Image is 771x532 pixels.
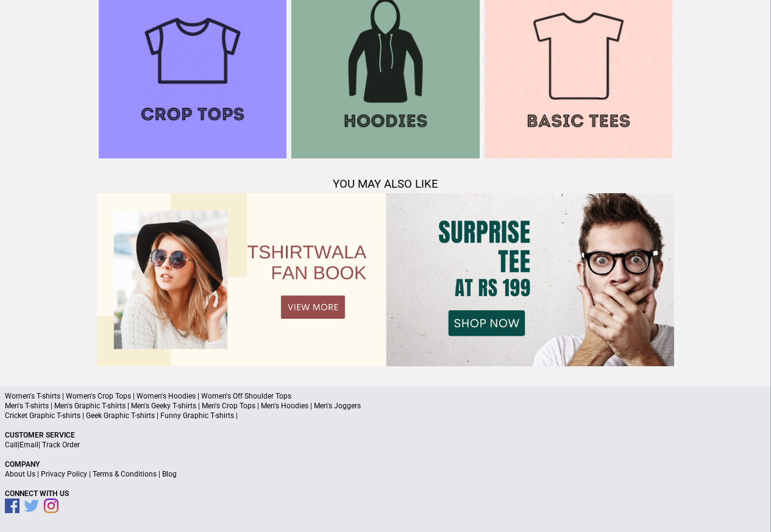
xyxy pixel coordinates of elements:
[5,470,35,478] a: About Us
[5,430,766,440] p: Customer Service
[5,401,766,411] p: Men's T-shirts | Men's Graphic T-shirts | Men's Geeky T-shirts | Men's Crop Tops | Men's Hoodies ...
[41,470,87,478] a: Privacy Policy
[5,440,766,450] p: | |
[5,489,766,498] p: Connect With Us
[5,459,766,469] p: Company
[42,441,80,449] a: Track Order
[5,391,766,401] p: Women's T-shirts | Women's Crop Tops | Women's Hoodies | Women's Off Shoulder Tops
[5,469,766,479] p: | | |
[5,441,18,449] a: Call
[162,470,177,478] a: Blog
[333,177,438,191] span: YOU MAY ALSO LIKE
[5,411,766,420] p: Cricket Graphic T-shirts | Geek Graphic T-shirts | Funny Graphic T-shirts |
[93,470,157,478] a: Terms & Conditions
[20,441,38,449] a: Email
